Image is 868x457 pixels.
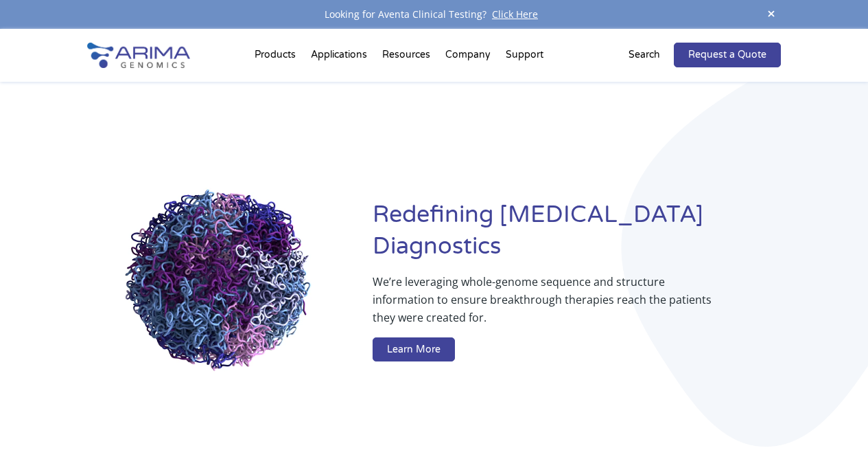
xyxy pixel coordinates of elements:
[486,8,543,21] a: Click Here
[674,43,781,67] a: Request a Quote
[87,43,190,68] img: Arima-Genomics-logo
[373,199,781,273] h1: Redefining [MEDICAL_DATA] Diagnostics
[799,391,868,457] iframe: Chat Widget
[373,337,455,362] a: Learn More
[629,46,660,64] p: Search
[373,273,726,337] p: We’re leveraging whole-genome sequence and structure information to ensure breakthrough therapies...
[87,5,782,23] div: Looking for Aventa Clinical Testing?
